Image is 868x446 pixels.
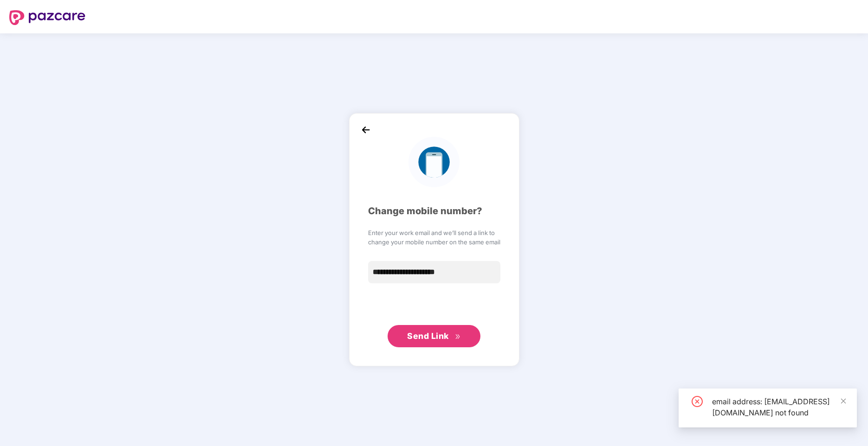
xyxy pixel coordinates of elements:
[388,325,480,347] button: Send Linkdouble-right
[9,10,85,25] img: logo
[408,137,459,187] img: logo
[712,396,846,418] div: email address: [EMAIL_ADDRESS][DOMAIN_NAME] not found
[368,237,500,247] span: change your mobile number on the same email
[692,396,703,407] span: close-circle
[407,331,449,341] span: Send Link
[359,123,373,137] img: back_icon
[368,204,500,218] div: Change mobile number?
[455,334,461,340] span: double-right
[368,228,500,237] span: Enter your work email and we’ll send a link to
[840,398,847,404] span: close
